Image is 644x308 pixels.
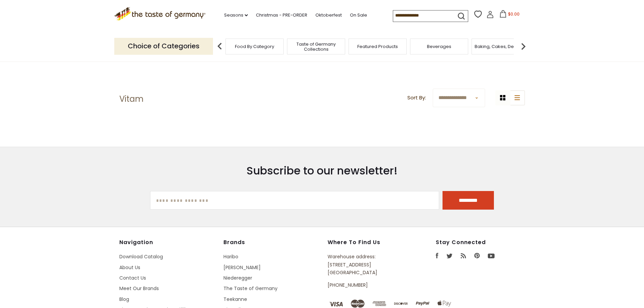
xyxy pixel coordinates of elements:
a: Food By Category [235,44,274,49]
button: $0.00 [495,10,524,20]
a: Taste of Germany Collections [289,42,343,52]
h4: Where to find us [328,239,405,246]
span: $0.00 [508,11,520,17]
img: next arrow [517,40,530,53]
h4: Stay Connected [436,239,525,246]
a: Seasons [224,11,248,19]
p: Choice of Categories [114,38,213,54]
a: On Sale [350,11,367,19]
a: The Taste of Germany [223,285,278,292]
h1: Vitam [119,94,144,104]
a: Featured Products [357,44,398,49]
a: Oktoberfest [315,11,342,19]
a: Meet Our Brands [119,285,159,292]
p: [PHONE_NUMBER] [328,281,405,289]
a: [PERSON_NAME] [223,264,261,271]
h3: Subscribe to our newsletter! [150,164,494,177]
h4: Brands [223,239,321,246]
a: Download Catalog [119,253,163,260]
a: Blog [119,296,129,303]
a: Contact Us [119,275,146,281]
label: Sort By: [407,94,426,102]
a: Beverages [427,44,451,49]
a: Baking, Cakes, Desserts [475,44,527,49]
a: Niederegger [223,275,252,281]
a: About Us [119,264,140,271]
a: Haribo [223,253,238,260]
h4: Navigation [119,239,217,246]
img: previous arrow [213,40,226,53]
p: Warehouse address: [STREET_ADDRESS] [GEOGRAPHIC_DATA] [328,253,405,277]
a: Teekanne [223,296,247,303]
a: Christmas - PRE-ORDER [256,11,307,19]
